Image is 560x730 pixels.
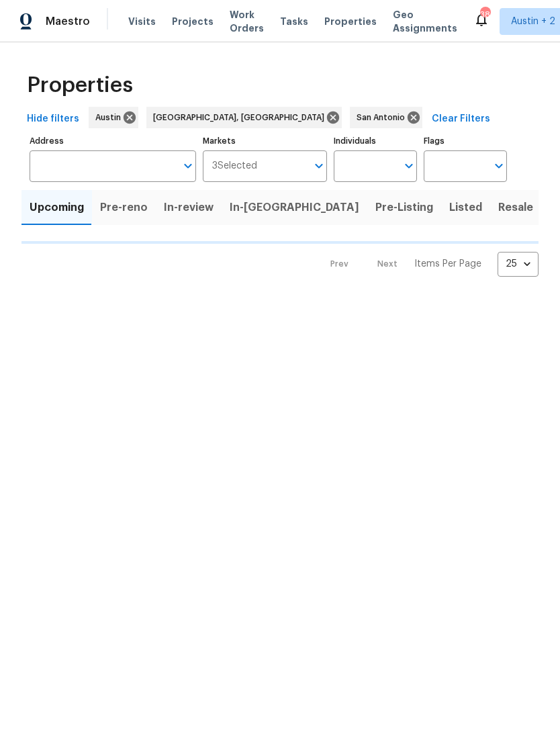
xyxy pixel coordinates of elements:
span: Properties [324,15,377,28]
span: Pre-Listing [375,198,433,217]
span: Resale [498,198,533,217]
div: 38 [480,8,489,21]
label: Flags [424,137,507,145]
button: Open [400,156,418,175]
span: Austin [95,111,126,124]
span: Clear Filters [432,111,490,128]
span: Geo Assignments [393,8,457,35]
span: Austin + 2 [511,15,555,28]
span: Work Orders [230,8,264,35]
span: In-[GEOGRAPHIC_DATA] [230,198,359,217]
span: Tasks [280,17,308,26]
span: 3 Selected [212,161,257,172]
p: Items Per Page [414,257,481,271]
span: [GEOGRAPHIC_DATA], [GEOGRAPHIC_DATA] [153,111,330,124]
label: Individuals [334,137,417,145]
div: 25 [498,246,539,281]
span: Hide filters [27,111,79,128]
label: Address [30,137,196,145]
div: Austin [89,107,138,128]
button: Open [179,156,197,175]
span: Visits [128,15,156,28]
div: [GEOGRAPHIC_DATA], [GEOGRAPHIC_DATA] [146,107,342,128]
button: Clear Filters [426,107,496,132]
nav: Pagination Navigation [318,252,539,277]
span: In-review [164,198,214,217]
span: Upcoming [30,198,84,217]
span: Listed [449,198,482,217]
button: Open [310,156,328,175]
span: Properties [27,79,133,92]
span: San Antonio [357,111,410,124]
button: Hide filters [21,107,85,132]
span: Maestro [46,15,90,28]
span: Projects [172,15,214,28]
button: Open [489,156,508,175]
div: San Antonio [350,107,422,128]
label: Markets [203,137,328,145]
span: Pre-reno [100,198,148,217]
